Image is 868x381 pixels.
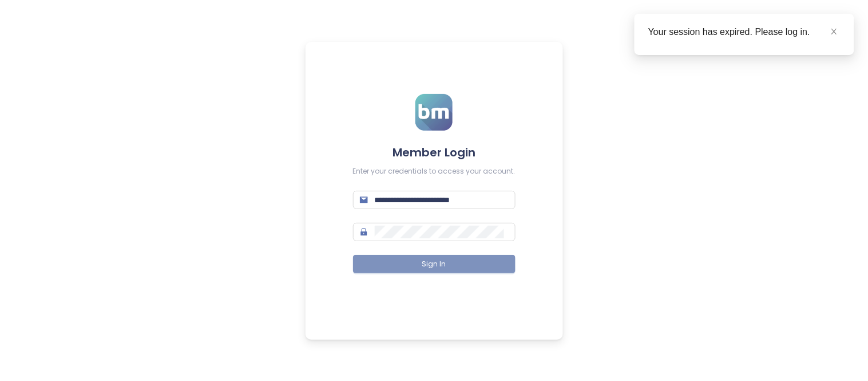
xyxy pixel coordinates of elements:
[415,94,453,131] img: logo
[830,28,838,36] span: close
[648,25,841,39] div: Your session has expired. Please log in.
[353,144,516,160] h4: Member Login
[353,255,516,273] button: Sign In
[422,259,446,270] span: Sign In
[353,166,516,177] div: Enter your credentials to access your account.
[360,228,368,236] span: lock
[360,196,368,204] span: mail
